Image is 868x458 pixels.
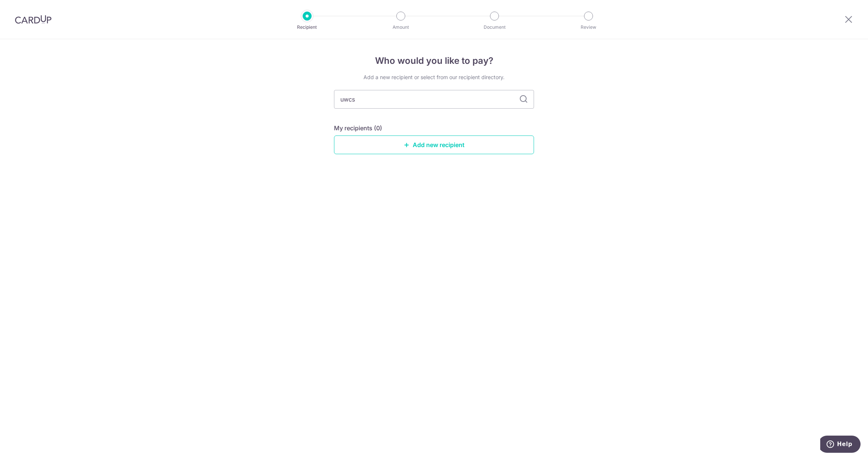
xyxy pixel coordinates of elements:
p: Review [561,24,616,31]
a: Add new recipient [334,135,534,154]
h5: My recipients (0) [334,124,382,133]
iframe: Opens a widget where you can find more information [820,436,861,454]
p: Amount [373,24,428,31]
div: Add a new recipient or select from our recipient directory. [334,74,534,81]
p: Document [467,24,522,31]
input: Search for any recipient here [334,90,534,109]
h4: Who would you like to pay? [334,54,534,68]
p: Recipient [280,24,335,31]
img: CardUp [15,15,51,24]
